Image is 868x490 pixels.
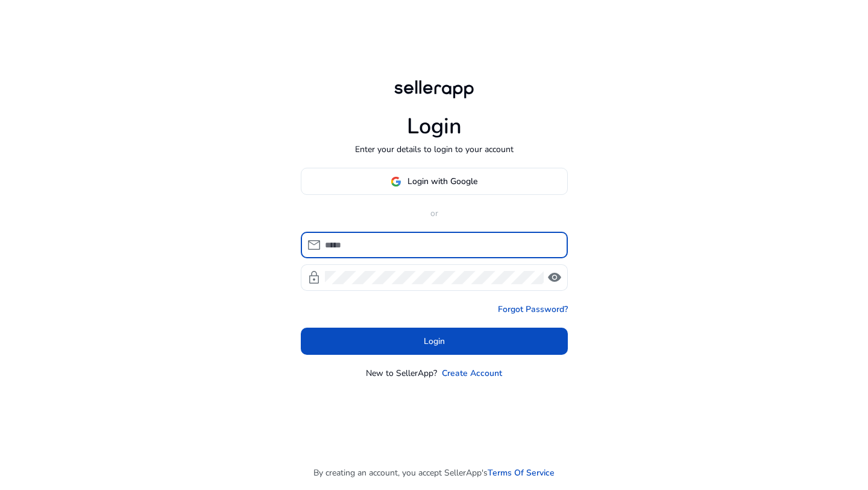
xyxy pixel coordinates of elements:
[424,335,445,348] span: Login
[301,328,568,355] button: Login
[488,466,555,479] a: Terms Of Service
[307,238,321,252] span: mail
[498,303,568,316] a: Forgot Password?
[407,113,462,139] h1: Login
[301,168,568,195] button: Login with Google
[307,270,321,285] span: lock
[391,176,401,187] img: google-logo.svg
[301,207,568,220] p: or
[442,367,502,380] a: Create Account
[355,143,514,156] p: Enter your details to login to your account
[547,270,562,285] span: visibility
[407,175,477,188] span: Login with Google
[366,367,437,380] p: New to SellerApp?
